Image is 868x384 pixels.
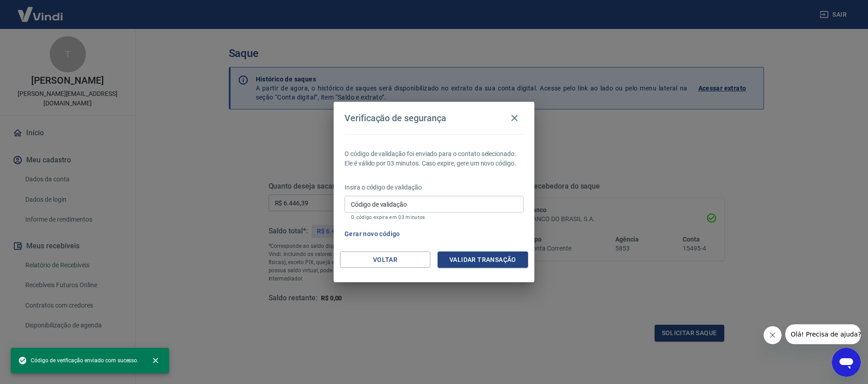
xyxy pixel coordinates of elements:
p: O código de validação foi enviado para o contato selecionado. Ele é válido por 03 minutos. Caso e... [344,149,524,168]
span: Olá! Precisa de ajuda? [5,6,76,14]
iframe: Botão para abrir a janela de mensagens [832,348,861,377]
p: O código expira em 03 minutos. [351,214,517,220]
button: Voltar [340,251,430,268]
button: Validar transação [438,251,528,268]
iframe: Mensagem da empresa [785,324,861,344]
h4: Verificação de segurança [344,113,446,123]
span: Código de verificação enviado com sucesso. [18,356,138,365]
button: Gerar novo código [341,226,404,242]
p: Insira o código de validação [344,183,524,192]
iframe: Fechar mensagem [764,326,782,344]
button: close [146,351,165,370]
